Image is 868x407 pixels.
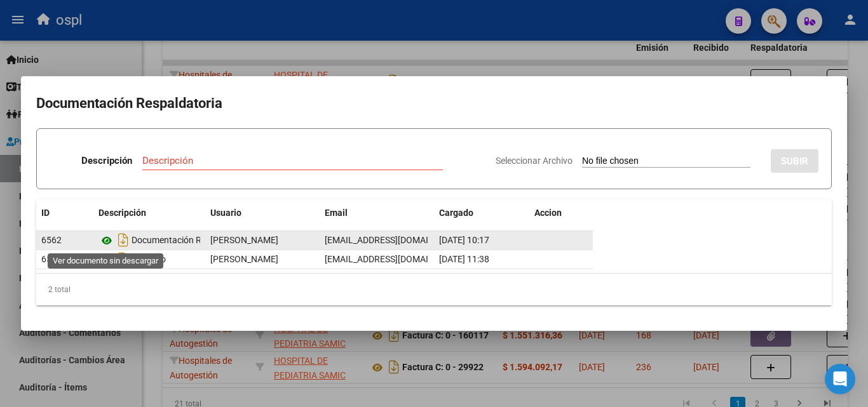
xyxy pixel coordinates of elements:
div: Rechazo [98,249,200,269]
div: Documentación Respaldatoria. [98,230,200,250]
button: SUBIR [771,149,818,173]
div: Open Intercom Messenger [825,364,855,394]
span: Descripción [98,208,146,218]
datatable-header-cell: Descripción [93,199,205,227]
span: ID [41,208,50,218]
span: SUBIR [781,156,808,167]
datatable-header-cell: Usuario [205,199,320,227]
span: Seleccionar Archivo [496,156,573,166]
datatable-header-cell: Accion [529,199,593,227]
span: [DATE] 11:38 [439,254,489,264]
div: 2 total [36,274,832,305]
span: [PERSON_NAME] [210,235,278,245]
datatable-header-cell: ID [36,199,93,227]
span: [EMAIL_ADDRESS][DOMAIN_NAME] [325,235,466,245]
span: [EMAIL_ADDRESS][DOMAIN_NAME] [325,254,466,264]
i: Descargar documento [115,249,132,269]
i: Descargar documento [115,230,132,250]
datatable-header-cell: Cargado [434,199,529,227]
p: Descripción [81,154,132,168]
span: [PERSON_NAME] [210,254,278,264]
datatable-header-cell: Email [320,199,434,227]
span: Cargado [439,208,473,218]
span: Usuario [210,208,241,218]
span: Accion [534,208,562,218]
h2: Documentación Respaldatoria [36,91,832,116]
span: Email [325,208,348,218]
span: 6567 [41,254,62,264]
span: 6562 [41,235,62,245]
span: [DATE] 10:17 [439,235,489,245]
